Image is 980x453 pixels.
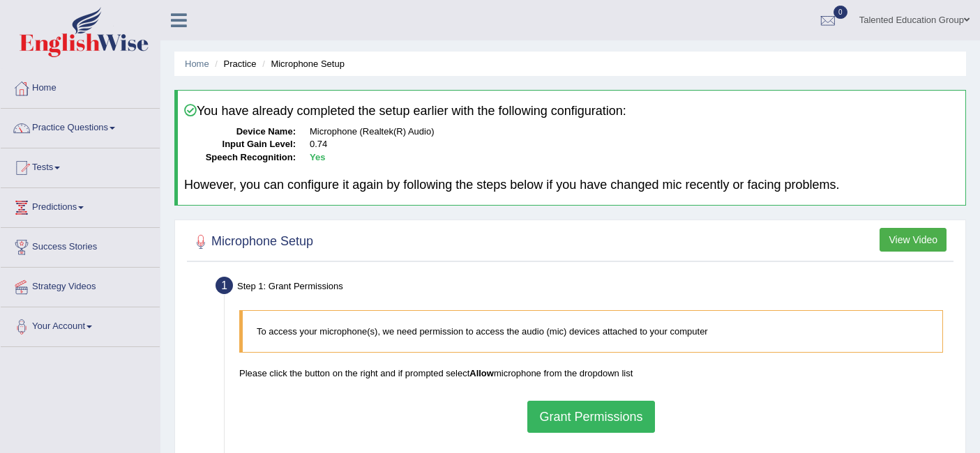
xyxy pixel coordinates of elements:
li: Microphone Setup [259,57,345,70]
a: Your Account [1,307,160,342]
dt: Speech Recognition: [184,151,296,164]
span: 0 [834,6,847,19]
a: Home [1,69,160,104]
dt: Input Gain Level: [184,138,296,151]
dt: Device Name: [184,125,296,139]
h4: However, you can configure it again by following the steps below if you have changed mic recently... [184,178,959,192]
li: Practice [211,57,256,70]
h4: You have already completed the setup earlier with the following configuration: [184,104,959,118]
h2: Microphone Setup [190,231,313,252]
a: Practice Questions [1,109,160,144]
button: View Video [880,228,947,252]
dd: Microphone (Realtek(R) Audio) [310,125,959,139]
a: Tests [1,148,160,183]
b: Allow [469,368,494,378]
p: To access your microphone(s), we need permission to access the audio (mic) devices attached to yo... [257,325,928,338]
p: Please click the button on the right and if prompted select microphone from the dropdown list [239,367,943,380]
button: Grant Permissions [527,401,654,433]
dd: 0.74 [310,138,959,151]
a: Home [185,59,209,69]
a: Strategy Videos [1,268,160,302]
a: Success Stories [1,228,160,263]
b: Yes [310,152,325,162]
a: Predictions [1,188,160,223]
div: Step 1: Grant Permissions [209,272,959,303]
